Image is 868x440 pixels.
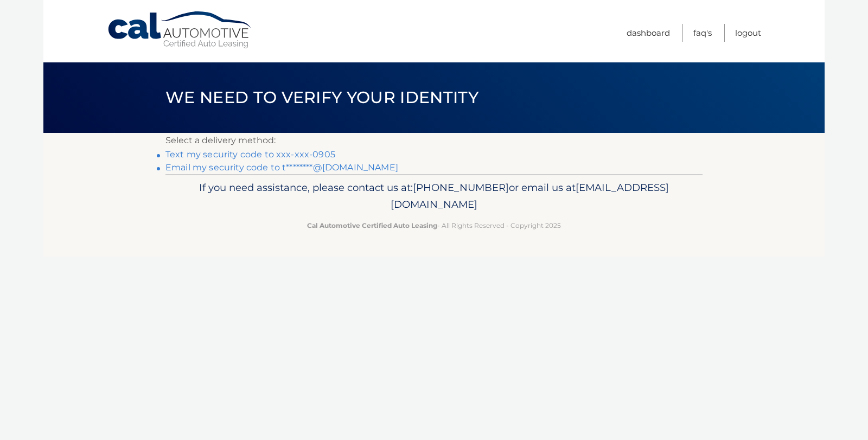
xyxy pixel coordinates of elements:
[173,220,695,231] p: - All Rights Reserved - Copyright 2025
[165,87,478,107] span: We need to verify your identity
[165,149,335,160] a: Text my security code to xxx-xxx-0905
[693,24,712,42] a: FAQ's
[627,24,670,42] a: Dashboard
[735,24,761,42] a: Logout
[165,133,703,148] p: Select a delivery method:
[107,11,253,49] a: Cal Automotive
[165,162,398,173] a: Email my security code to t********@[DOMAIN_NAME]
[413,181,509,194] span: [PHONE_NUMBER]
[307,221,437,229] strong: Cal Automotive Certified Auto Leasing
[173,179,695,214] p: If you need assistance, please contact us at: or email us at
